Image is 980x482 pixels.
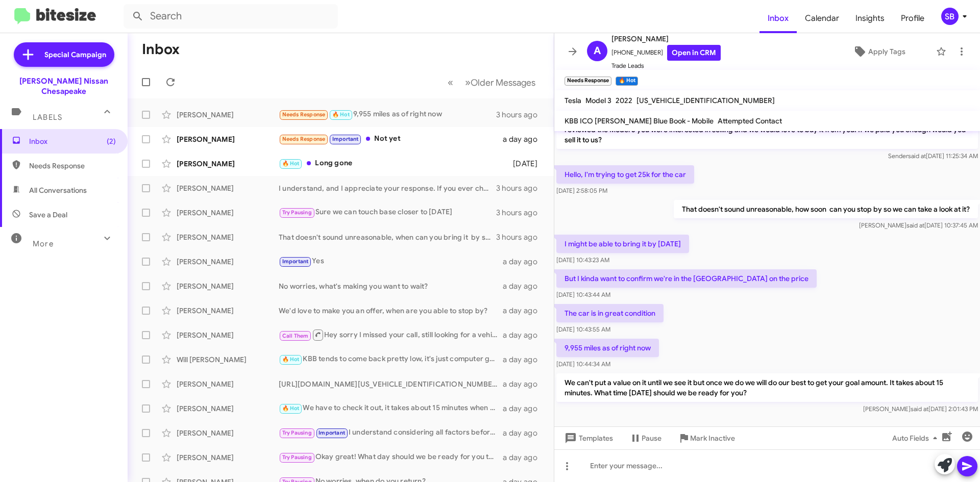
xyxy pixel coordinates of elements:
span: Needs Response [29,161,116,171]
div: [PERSON_NAME] [177,257,279,267]
div: 3 hours ago [496,208,546,218]
button: Next [459,72,542,93]
span: Apply Tags [868,42,905,61]
div: Sure we can touch base closer to [DATE] [279,207,496,218]
span: Important [318,429,345,436]
div: a day ago [503,354,546,365]
div: Long gone [279,158,508,169]
span: Attempted Contact [718,116,782,125]
div: [PERSON_NAME] [177,379,279,389]
div: [PERSON_NAME] [177,134,279,144]
div: a day ago [503,134,546,144]
p: The car is in great condition [556,304,664,322]
span: Profile [893,4,933,33]
div: I understand, and I appreciate your response. If you ever change your mind, feel free to reach ou... [279,183,496,193]
span: Tesla [565,96,581,105]
span: said at [908,152,926,160]
span: All Conversations [29,185,87,195]
span: [PERSON_NAME] [DATE] 2:01:43 PM [863,405,978,413]
div: [PERSON_NAME] [177,159,279,169]
span: (2) [107,136,116,146]
h1: Inbox [142,41,180,58]
div: [PERSON_NAME] [177,232,279,242]
div: I understand considering all factors before deciding. If you do decide to sell your current vehic... [279,427,503,439]
span: [PHONE_NUMBER] [611,45,721,61]
span: [DATE] 10:44:34 AM [556,360,610,368]
span: Try Pausing [282,454,312,461]
a: Open in CRM [667,45,721,61]
div: Will [PERSON_NAME] [177,354,279,365]
span: » [465,76,471,89]
span: [DATE] 2:58:05 PM [556,187,607,194]
span: [DATE] 10:43:55 AM [556,325,610,333]
div: 3 hours ago [496,183,546,193]
span: Pause [642,429,661,447]
p: I might be able to bring it by [DATE] [556,235,689,253]
span: KBB ICO [PERSON_NAME] Blue Book - Mobile [565,116,714,125]
span: Needs Response [282,111,326,118]
input: Search [124,4,338,29]
span: Important [332,136,359,142]
div: 3 hours ago [496,110,546,120]
button: Apply Tags [826,42,931,61]
span: 2022 [616,96,632,105]
span: [DATE] 10:43:23 AM [556,256,609,264]
div: 9,955 miles as of right now [279,109,496,120]
span: 🔥 Hot [282,356,300,363]
span: Try Pausing [282,209,312,216]
button: Templates [554,429,621,447]
span: Save a Deal [29,210,67,220]
div: [PERSON_NAME] [177,452,279,463]
span: [US_VEHICLE_IDENTIFICATION_NUMBER] [636,96,775,105]
div: [PERSON_NAME] [177,330,279,340]
span: Special Campaign [44,49,106,60]
a: Special Campaign [14,42,114,67]
div: [PERSON_NAME] [177,306,279,316]
span: Try Pausing [282,429,312,436]
div: Hey sorry I missed your call, still looking for a vehicle? [279,328,503,341]
div: That doesn't sound unreasonable, when can you bring it by so we can take a look at it? It takes a... [279,232,496,242]
span: Needs Response [282,136,326,142]
span: Call Them [282,333,309,339]
div: [PERSON_NAME] [177,281,279,291]
p: We can't put a value on it until we see it but once we do we will do our best to get your goal am... [556,373,978,402]
span: [PERSON_NAME] [DATE] 10:37:45 AM [859,221,978,229]
div: [PERSON_NAME] [177,403,279,414]
div: [DATE] [508,159,546,169]
div: a day ago [503,257,546,267]
span: Inbox [29,136,116,146]
div: a day ago [503,428,546,438]
small: Needs Response [565,77,611,86]
span: Labels [33,113,62,122]
small: 🔥 Hot [616,77,638,86]
p: 9,955 miles as of right now [556,339,659,357]
div: [PERSON_NAME] [177,428,279,438]
span: 🔥 Hot [282,160,300,167]
div: [URL][DOMAIN_NAME][US_VEHICLE_IDENTIFICATION_NUMBER] [279,379,503,389]
a: Calendar [797,4,847,33]
button: Pause [621,429,670,447]
span: A [594,43,601,59]
div: [PERSON_NAME] [177,183,279,193]
span: Sender [DATE] 11:25:34 AM [888,152,978,160]
span: said at [911,405,928,413]
div: We'd love to make you an offer, when are you able to stop by? [279,306,503,316]
div: Not yet [279,133,503,145]
div: SB [941,8,959,25]
div: [PERSON_NAME] [177,110,279,120]
button: Previous [442,72,459,93]
button: SB [933,8,969,25]
div: Yes [279,256,503,267]
div: [PERSON_NAME] [177,208,279,218]
div: a day ago [503,379,546,389]
button: Auto Fields [884,429,949,447]
span: Mark Inactive [690,429,735,447]
div: a day ago [503,281,546,291]
p: But I kinda want to confirm we're in the [GEOGRAPHIC_DATA] on the price [556,269,817,288]
span: 🔥 Hot [282,405,300,412]
span: « [448,76,453,89]
div: a day ago [503,330,546,340]
a: Insights [847,4,893,33]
